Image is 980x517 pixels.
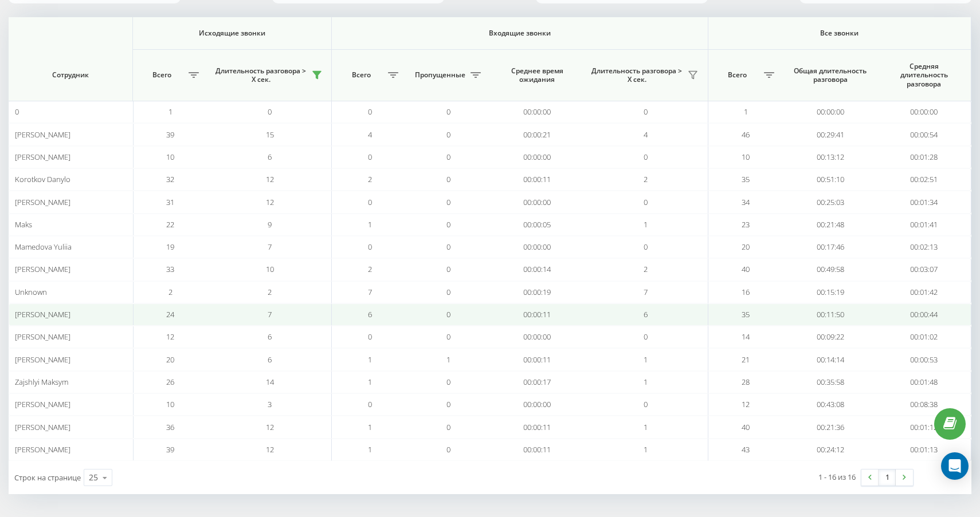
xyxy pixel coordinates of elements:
span: 4 [644,129,648,140]
span: Всего [338,70,384,80]
span: 1 [368,354,372,365]
span: 0 [644,399,648,409]
span: 24 [166,309,174,319]
span: 40 [742,422,750,432]
td: 00:00:11 [490,439,584,461]
span: 0 [446,197,450,207]
span: 28 [742,377,750,387]
td: 00:00:00 [783,101,877,123]
span: 0 [368,152,372,162]
span: 0 [446,377,450,387]
span: 21 [742,354,750,365]
span: 34 [742,197,750,207]
span: Исходящие звонки [148,29,316,38]
span: 1 [644,444,648,455]
span: 2 [268,287,272,297]
span: 1 [368,377,372,387]
td: 00:00:54 [877,123,971,145]
span: 0 [446,219,450,230]
span: 0 [446,129,450,140]
span: 0 [446,444,450,455]
td: 00:17:46 [783,236,877,258]
span: 12 [166,331,174,342]
td: 00:00:00 [490,146,584,168]
span: 7 [644,287,648,297]
span: 10 [166,399,174,409]
span: Сотрудник [20,70,121,80]
span: Средняя длительность разговора [887,62,961,89]
span: 0 [644,106,648,117]
td: 00:01:12 [877,416,971,438]
td: 00:43:08 [783,393,877,416]
td: 00:35:58 [783,371,877,393]
span: 0 [644,152,648,162]
span: Maks [15,219,32,230]
span: [PERSON_NAME] [15,197,70,207]
span: 43 [742,444,750,455]
td: 00:03:07 [877,258,971,281]
div: Open Intercom Messenger [941,452,969,480]
span: 40 [742,264,750,274]
span: 6 [268,331,272,342]
td: 00:51:10 [783,168,877,191]
span: 0 [446,331,450,342]
span: 2 [644,174,648,184]
span: 20 [742,242,750,252]
span: 33 [166,264,174,274]
td: 00:15:19 [783,281,877,303]
span: 12 [266,174,274,184]
td: 00:01:02 [877,326,971,348]
td: 00:09:22 [783,326,877,348]
span: [PERSON_NAME] [15,444,70,455]
span: 0 [446,287,450,297]
span: 23 [742,219,750,230]
td: 00:08:38 [877,393,971,416]
td: 00:00:44 [877,303,971,326]
span: 1 [644,354,648,365]
td: 00:00:00 [490,191,584,213]
td: 00:14:14 [783,348,877,370]
span: Пропущенные [413,70,467,80]
span: 20 [166,354,174,365]
span: 1 [368,422,372,432]
span: 0 [368,106,372,117]
span: 7 [368,287,372,297]
span: 10 [166,152,174,162]
span: 0 [446,242,450,252]
span: 0 [446,106,450,117]
span: 6 [268,354,272,365]
span: Unknown [15,287,47,297]
span: [PERSON_NAME] [15,422,70,432]
span: Korotkov Danylo [15,174,70,184]
span: 4 [368,129,372,140]
span: 2 [368,174,372,184]
td: 00:00:00 [490,326,584,348]
span: 22 [166,219,174,230]
td: 00:01:41 [877,214,971,236]
span: 14 [266,377,274,387]
td: 00:29:41 [783,123,877,145]
td: 00:00:11 [490,416,584,438]
span: Входящие звонки [356,29,684,38]
span: 26 [166,377,174,387]
span: Длительность разговора > Х сек. [590,66,684,84]
span: 0 [268,106,272,117]
td: 00:00:11 [490,348,584,370]
span: 7 [268,309,272,319]
span: 12 [742,399,750,409]
span: 0 [368,331,372,342]
span: 1 [644,219,648,230]
td: 00:00:19 [490,281,584,303]
span: 19 [166,242,174,252]
td: 00:00:14 [490,258,584,281]
td: 00:21:48 [783,214,877,236]
span: 1 [168,106,173,117]
span: 31 [166,197,174,207]
td: 00:00:00 [490,393,584,416]
span: Mamedova Yuliia [15,242,72,252]
span: 0 [368,242,372,252]
span: Всего [139,70,185,80]
td: 00:00:21 [490,123,584,145]
span: 0 [446,174,450,184]
span: 1 [644,422,648,432]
